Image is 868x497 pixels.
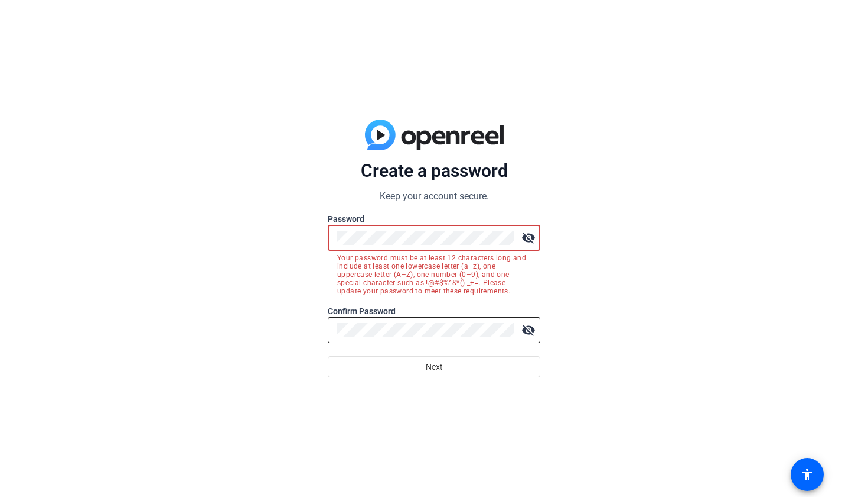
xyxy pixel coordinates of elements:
p: Create a password [328,160,540,182]
label: Confirm Password [328,305,540,317]
label: Password [328,213,540,225]
mat-error: Your password must be at least 12 characters long and include at least one lowercase letter (a–z)... [337,251,531,295]
mat-icon: visibility_off [517,226,540,250]
p: Keep your account secure. [328,189,540,204]
mat-icon: accessibility [800,467,814,482]
button: Next [328,356,540,377]
mat-icon: visibility_off [517,318,540,342]
img: blue-gradient.svg [365,120,504,150]
span: Next [426,356,443,378]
